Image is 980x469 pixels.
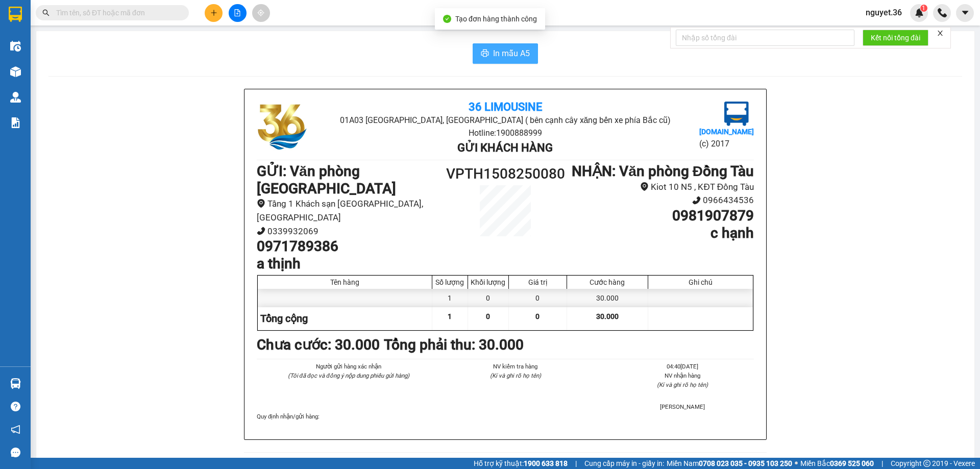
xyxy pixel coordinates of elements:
[257,238,443,255] h1: 0971789386
[257,227,265,235] span: phone
[11,402,20,411] span: question-circle
[611,402,754,411] li: [PERSON_NAME]
[568,207,754,225] h1: 0981907879
[257,9,264,16] span: aim
[611,371,754,380] li: NV nhận hàng
[257,336,380,353] b: Chưa cước : 30.000
[481,49,489,59] span: printer
[432,289,468,307] div: 1
[920,5,927,12] sup: 1
[205,4,223,22] button: plus
[611,362,754,371] li: 04:40[DATE]
[257,163,396,197] b: GỬI : Văn phòng [GEOGRAPHIC_DATA]
[830,459,874,467] strong: 0369 525 060
[260,312,308,325] span: Tổng cộng
[435,278,465,286] div: Số lượng
[922,5,925,12] span: 1
[511,278,564,286] div: Giá trị
[473,43,538,64] button: printerIn mẫu A5
[915,8,924,17] img: icon-new-feature
[252,4,270,22] button: aim
[676,30,854,46] input: Nhập số tổng đài
[471,278,506,286] div: Khối lượng
[961,8,970,17] span: caret-down
[568,180,754,194] li: Kiot 10 N5 , KĐT Đồng Tàu
[257,102,308,153] img: logo.jpg
[339,127,671,139] li: Hotline: 1900888999
[575,458,577,469] span: |
[9,7,22,22] img: logo-vxr
[699,137,754,150] li: (c) 2017
[10,92,21,103] img: warehouse-icon
[490,372,541,379] i: (Kí và ghi rõ họ tên)
[651,278,750,286] div: Ghi chú
[443,15,451,23] span: check-circle
[572,163,754,180] b: NHẬN : Văn phòng Đồng Tàu
[692,196,701,205] span: phone
[444,362,586,371] li: NV kiểm tra hàng
[657,381,708,388] i: (Kí và ghi rõ họ tên)
[288,372,409,379] i: (Tôi đã đọc và đồng ý nộp dung phiếu gửi hàng)
[257,197,443,224] li: Tầng 1 Khách sạn [GEOGRAPHIC_DATA], [GEOGRAPHIC_DATA]
[474,458,568,469] span: Hỗ trợ kỹ thuật:
[229,4,247,22] button: file-add
[468,289,509,307] div: 0
[509,289,567,307] div: 0
[795,461,798,465] span: ⚪️
[956,4,974,22] button: caret-down
[457,141,553,154] b: Gửi khách hàng
[699,459,792,467] strong: 0708 023 035 - 0935 103 250
[871,32,920,43] span: Kết nối tổng đài
[570,278,645,286] div: Cước hàng
[493,47,530,60] span: In mẫu A5
[10,41,21,52] img: warehouse-icon
[699,128,754,136] b: [DOMAIN_NAME]
[937,30,944,37] span: close
[455,15,537,23] span: Tạo đơn hàng thành công
[486,312,490,320] span: 0
[56,7,177,18] input: Tìm tên, số ĐT hoặc mã đơn
[667,458,792,469] span: Miền Nam
[339,114,671,127] li: 01A03 [GEOGRAPHIC_DATA], [GEOGRAPHIC_DATA] ( bên cạnh cây xăng bến xe phía Bắc cũ)
[257,412,754,421] div: Quy định nhận/gửi hàng :
[584,458,664,469] span: Cung cấp máy in - giấy in:
[10,378,21,389] img: warehouse-icon
[535,312,540,320] span: 0
[857,6,910,19] span: nguyet.36
[881,458,883,469] span: |
[596,312,619,320] span: 30.000
[640,182,649,191] span: environment
[524,459,568,467] strong: 1900 633 818
[11,448,20,457] span: message
[257,255,443,273] h1: a thịnh
[257,199,265,208] span: environment
[568,225,754,242] h1: c hạnh
[567,289,648,307] div: 30.000
[42,9,50,16] span: search
[568,193,754,207] li: 0966434536
[800,458,874,469] span: Miền Bắc
[257,225,443,238] li: 0339932069
[234,9,241,16] span: file-add
[10,66,21,77] img: warehouse-icon
[938,8,947,17] img: phone-icon
[384,336,524,353] b: Tổng phải thu: 30.000
[210,9,217,16] span: plus
[923,460,930,467] span: copyright
[448,312,452,320] span: 1
[724,102,749,126] img: logo.jpg
[10,117,21,128] img: solution-icon
[277,362,420,371] li: Người gửi hàng xác nhận
[863,30,928,46] button: Kết nối tổng đài
[11,425,20,434] span: notification
[443,163,568,185] h1: VPTH1508250080
[260,278,429,286] div: Tên hàng
[469,101,542,113] b: 36 Limousine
